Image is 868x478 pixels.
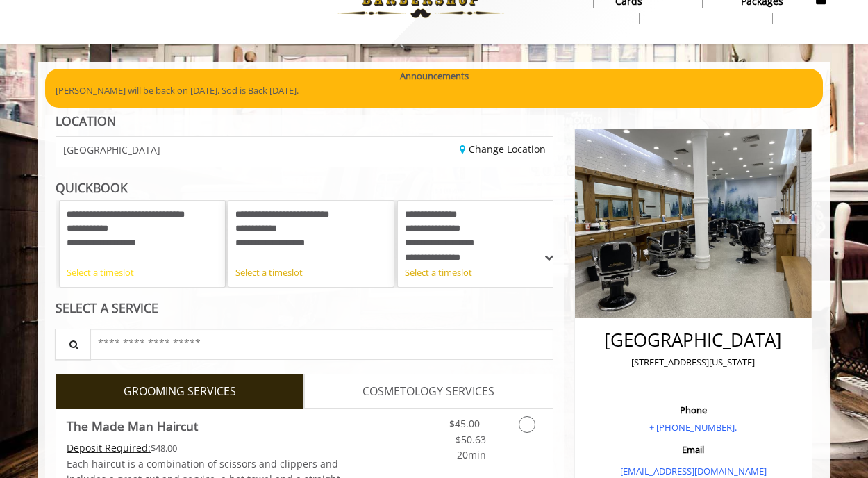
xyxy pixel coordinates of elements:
a: [EMAIL_ADDRESS][DOMAIN_NAME] [620,465,767,477]
span: GROOMING SERVICES [124,383,236,401]
div: $48.00 [67,440,346,456]
span: [GEOGRAPHIC_DATA] [63,145,160,155]
p: [PERSON_NAME] will be back on [DATE]. Sod is Back [DATE]. [56,83,812,98]
h3: Email [590,445,796,454]
button: Service Search [55,329,91,360]
b: Announcements [400,69,469,83]
b: QUICKBOOK [56,179,128,196]
div: Select a timeslot [67,265,218,280]
h3: Phone [590,405,796,415]
span: 20min [457,448,486,461]
p: [STREET_ADDRESS][US_STATE] [590,355,796,370]
a: + [PHONE_NUMBER]. [649,421,737,434]
div: SELECT A SERVICE [56,302,553,315]
h2: [GEOGRAPHIC_DATA] [590,330,796,350]
a: Change Location [460,142,546,156]
div: Select a timeslot [405,265,556,280]
b: LOCATION [56,113,116,129]
span: $45.00 - $50.63 [449,417,486,445]
div: Select a timeslot [235,265,387,280]
b: The Made Man Haircut [67,416,198,436]
span: This service needs some Advance to be paid before we block your appointment [67,441,151,454]
span: COSMETOLOGY SERVICES [362,383,494,401]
